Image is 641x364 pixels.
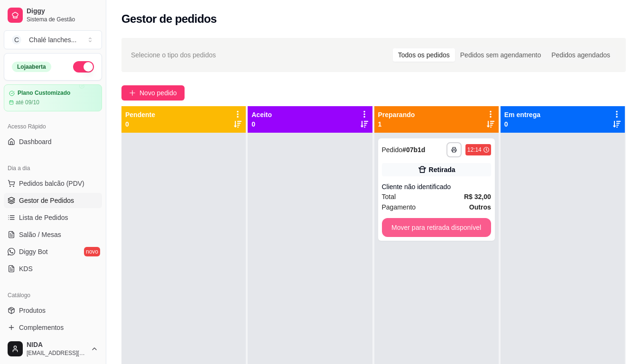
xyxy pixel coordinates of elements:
[4,84,102,111] a: Plano Customizadoaté 09/10
[4,337,102,360] button: NIDA[EMAIL_ADDRESS][DOMAIN_NAME]
[18,90,70,97] article: Plano Customizado
[19,230,61,239] span: Salão / Mesas
[378,119,415,129] p: 1
[4,320,102,335] a: Complementos
[382,191,396,202] span: Total
[129,90,136,96] span: plus
[19,247,48,256] span: Diggy Bot
[19,264,33,273] span: KDS
[121,11,217,27] h2: Gestor de pedidos
[12,35,21,45] span: C
[382,218,491,237] button: Mover para retirada disponível
[19,137,52,146] span: Dashboard
[429,165,455,174] div: Retirada
[27,349,87,357] span: [EMAIL_ADDRESS][DOMAIN_NAME]
[125,110,155,119] p: Pendente
[382,182,491,191] div: Cliente não identificado
[4,193,102,208] a: Gestor de Pedidos
[29,35,76,45] div: Chalé lanches ...
[4,288,102,303] div: Catálogo
[139,88,177,98] span: Novo pedido
[19,213,68,222] span: Lista de Pedidos
[19,196,74,205] span: Gestor de Pedidos
[4,176,102,191] button: Pedidos balcão (PDV)
[27,341,87,349] span: NIDA
[504,110,540,119] p: Em entrega
[27,16,98,23] span: Sistema de Gestão
[4,210,102,225] a: Lista de Pedidos
[546,48,615,62] div: Pedidos agendados
[469,203,491,211] strong: Outros
[73,61,94,73] button: Alterar Status
[4,134,102,149] a: Dashboard
[19,306,46,315] span: Produtos
[4,119,102,134] div: Acesso Rápido
[251,110,272,119] p: Aceito
[12,62,51,72] div: Loja aberta
[121,85,185,100] button: Novo pedido
[19,179,84,188] span: Pedidos balcão (PDV)
[4,227,102,242] a: Salão / Mesas
[4,261,102,276] a: KDS
[467,146,482,154] div: 12:14
[382,146,403,154] span: Pedido
[382,202,416,212] span: Pagamento
[131,50,216,60] span: Selecione o tipo dos pedidos
[4,303,102,318] a: Produtos
[4,244,102,259] a: Diggy Botnovo
[4,161,102,176] div: Dia a dia
[393,48,455,62] div: Todos os pedidos
[464,193,491,200] strong: R$ 32,00
[16,99,39,106] article: até 09/10
[378,110,415,119] p: Preparando
[251,119,272,129] p: 0
[19,323,64,332] span: Complementos
[4,4,102,27] a: DiggySistema de Gestão
[125,119,155,129] p: 0
[27,7,98,16] span: Diggy
[402,146,425,154] strong: # 07b1d
[455,48,546,62] div: Pedidos sem agendamento
[504,119,540,129] p: 0
[4,30,102,49] button: Select a team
